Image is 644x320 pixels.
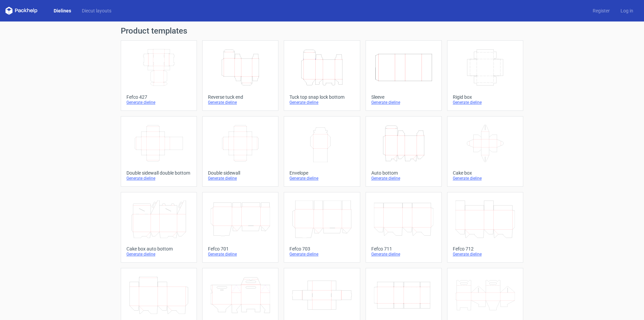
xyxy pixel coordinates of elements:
a: Auto bottomGenerate dieline [366,116,442,187]
div: Fefco 701 [208,246,273,252]
div: Generate dieline [371,176,436,181]
div: Fefco 427 [126,94,191,100]
div: Generate dieline [289,100,354,105]
div: Generate dieline [126,252,191,257]
div: Generate dieline [208,176,273,181]
a: Double sidewall double bottomGenerate dieline [121,116,197,187]
div: Generate dieline [208,252,273,257]
div: Generate dieline [126,100,191,105]
a: Fefco 712Generate dieline [447,192,523,263]
div: Double sidewall [208,170,273,176]
a: Log in [615,7,639,14]
a: Register [587,7,615,14]
div: Generate dieline [453,176,518,181]
div: Generate dieline [453,252,518,257]
div: Cake box [453,170,518,176]
a: Fefco 703Generate dieline [284,192,360,263]
a: Tuck top snap lock bottomGenerate dieline [284,40,360,111]
a: Cake box auto bottomGenerate dieline [121,192,197,263]
div: Generate dieline [289,176,354,181]
div: Rigid box [453,94,518,100]
a: Cake boxGenerate dieline [447,116,523,187]
div: Envelope [289,170,354,176]
div: Sleeve [371,94,436,100]
div: Generate dieline [453,100,518,105]
div: Fefco 712 [453,246,518,252]
a: EnvelopeGenerate dieline [284,116,360,187]
div: Generate dieline [126,176,191,181]
a: Rigid boxGenerate dieline [447,40,523,111]
div: Generate dieline [371,252,436,257]
div: Auto bottom [371,170,436,176]
div: Fefco 703 [289,246,354,252]
div: Reverse tuck end [208,94,273,100]
div: Tuck top snap lock bottom [289,94,354,100]
div: Double sidewall double bottom [126,170,191,176]
a: Fefco 427Generate dieline [121,40,197,111]
div: Generate dieline [208,100,273,105]
a: Reverse tuck endGenerate dieline [202,40,278,111]
div: Generate dieline [371,100,436,105]
div: Cake box auto bottom [126,246,191,252]
a: SleeveGenerate dieline [366,40,442,111]
div: Fefco 711 [371,246,436,252]
a: Double sidewallGenerate dieline [202,116,278,187]
a: Diecut layouts [76,7,117,14]
h1: Product templates [121,27,523,35]
a: Fefco 701Generate dieline [202,192,278,263]
a: Fefco 711Generate dieline [366,192,442,263]
a: Dielines [48,7,76,14]
div: Generate dieline [289,252,354,257]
